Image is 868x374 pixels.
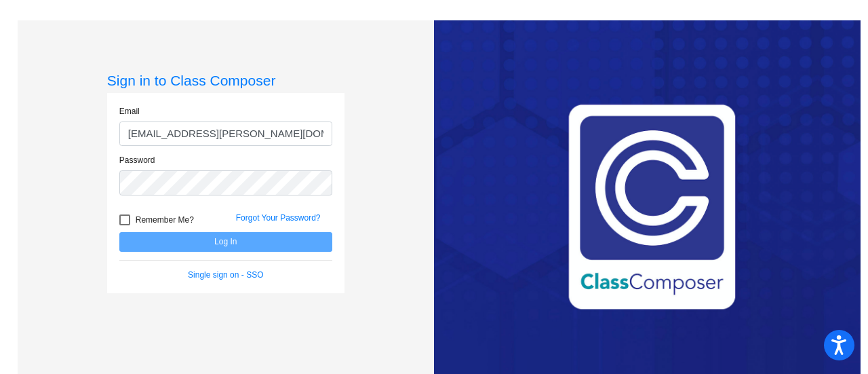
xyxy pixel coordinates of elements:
[107,72,344,89] h3: Sign in to Class Composer
[236,213,321,223] a: Forgot Your Password?
[136,212,194,228] span: Remember Me?
[119,154,155,166] label: Password
[119,105,140,117] label: Email
[188,270,263,280] a: Single sign on - SSO
[119,232,332,252] button: Log In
